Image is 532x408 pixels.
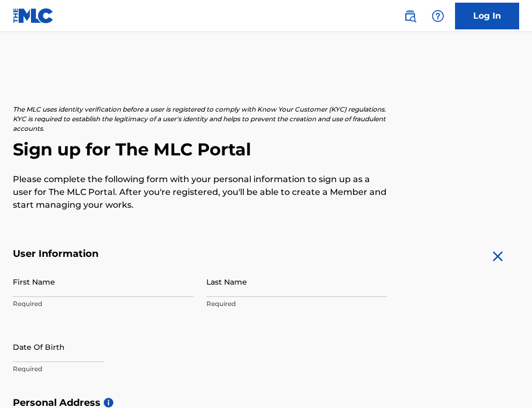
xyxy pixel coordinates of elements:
[399,5,421,27] a: Public Search
[13,248,387,260] h5: User Information
[206,299,387,309] p: Required
[13,8,54,23] img: MLC Logo
[13,364,194,374] p: Required
[13,299,194,309] p: Required
[13,139,519,160] h2: Sign up for The MLC Portal
[104,398,113,407] span: i
[13,173,387,211] p: Please complete the following form with your personal information to sign up as a user for The ML...
[427,5,449,27] div: Help
[455,3,519,29] a: Log In
[489,248,506,265] img: close
[431,10,444,22] img: help
[404,10,417,22] img: search
[13,105,387,134] p: The MLC uses identity verification before a user is registered to comply with Know Your Customer ...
